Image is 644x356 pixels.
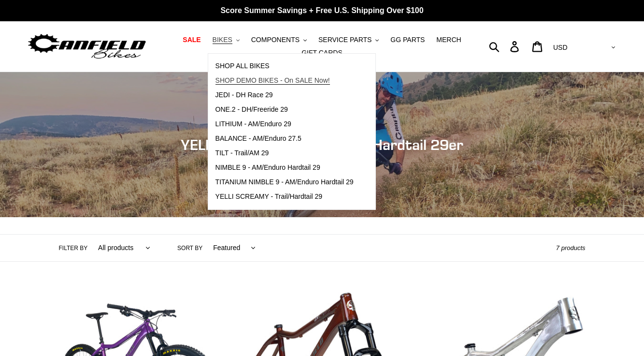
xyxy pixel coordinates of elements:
button: SERVICE PARTS [314,33,384,46]
a: MERCH [431,33,466,46]
span: MERCH [436,36,461,44]
span: ONE.2 - DH/Freeride 29 [215,105,288,114]
a: GIFT CARDS [297,46,347,59]
a: SALE [178,33,205,46]
span: COMPONENTS [251,36,300,44]
label: Sort by [177,244,202,252]
button: COMPONENTS [246,33,312,46]
a: JEDI - DH Race 29 [208,88,361,103]
button: BIKES [208,33,244,46]
a: GG PARTS [386,33,429,46]
a: TITANIUM NIMBLE 9 - AM/Enduro Hardtail 29 [208,175,361,190]
span: BIKES [213,36,232,44]
span: NIMBLE 9 - AM/Enduro Hardtail 29 [215,163,320,172]
span: YELLI SCREAMY - Trail/Hardtail 29 [215,193,323,201]
span: GG PARTS [390,36,425,44]
span: SERVICE PARTS [318,36,372,44]
span: GIFT CARDS [301,49,343,57]
img: Canfield Bikes [27,31,147,62]
span: SHOP ALL BIKES [215,62,270,70]
span: YELLI SCREAMY - Aluminum Hardtail 29er [181,136,463,153]
a: BALANCE - AM/Enduro 27.5 [208,132,361,146]
a: ONE.2 - DH/Freeride 29 [208,103,361,117]
span: JEDI - DH Race 29 [215,91,273,99]
a: NIMBLE 9 - AM/Enduro Hardtail 29 [208,161,361,175]
span: LITHIUM - AM/Enduro 29 [215,120,291,128]
a: YELLI SCREAMY - Trail/Hardtail 29 [208,190,361,204]
a: TILT - Trail/AM 29 [208,146,361,161]
a: LITHIUM - AM/Enduro 29 [208,117,361,132]
label: Filter by [59,244,88,252]
span: SALE [183,36,200,44]
span: TITANIUM NIMBLE 9 - AM/Enduro Hardtail 29 [215,178,354,186]
span: TILT - Trail/AM 29 [215,149,269,157]
a: SHOP ALL BIKES [208,59,361,74]
span: SHOP DEMO BIKES - On SALE Now! [215,76,330,85]
a: SHOP DEMO BIKES - On SALE Now! [208,74,361,88]
span: 7 products [556,244,586,252]
span: BALANCE - AM/Enduro 27.5 [215,134,301,143]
